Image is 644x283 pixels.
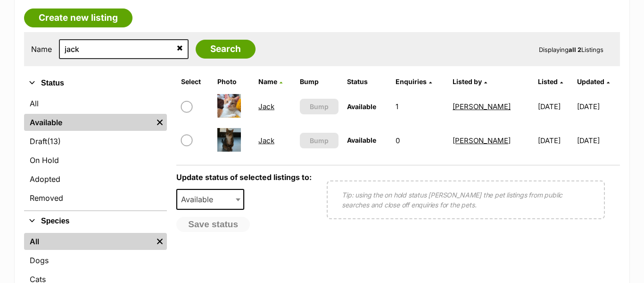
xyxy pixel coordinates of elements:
[453,102,511,111] a: [PERSON_NAME]
[24,77,167,89] button: Status
[310,136,329,146] span: Bump
[177,74,213,89] th: Select
[539,46,603,53] span: Displaying Listings
[538,77,563,86] a: Listed
[24,95,167,112] a: All
[300,99,339,114] button: Bump
[453,77,487,86] a: Listed by
[347,136,376,144] span: Available
[177,193,223,206] span: Available
[392,90,448,123] td: 1
[396,77,427,86] span: translation missing: en.admin.listings.index.attributes.enquiries
[342,190,590,210] p: Tip: using the on hold status [PERSON_NAME] the pet listings from public searches and close off e...
[534,124,576,157] td: [DATE]
[24,189,167,206] a: Removed
[392,124,448,157] td: 0
[24,215,167,227] button: Species
[153,233,167,250] a: Remove filter
[538,77,558,86] span: Listed
[24,9,132,27] a: Create new listing
[24,252,167,269] a: Dogs
[24,171,167,188] a: Adopted
[258,136,274,145] a: Jack
[577,77,610,86] a: Updated
[258,77,282,86] a: Name
[453,77,482,86] span: Listed by
[196,40,256,59] input: Search
[258,77,277,86] span: Name
[577,90,619,123] td: [DATE]
[310,102,329,111] span: Bump
[176,172,312,182] label: Update status of selected listings to:
[534,90,576,123] td: [DATE]
[24,152,167,169] a: On Hold
[258,102,274,111] a: Jack
[176,189,244,210] span: Available
[31,45,52,53] label: Name
[569,46,581,53] strong: all 2
[24,93,167,210] div: Status
[396,77,432,86] a: Enquiries
[577,77,604,86] span: Updated
[47,136,61,147] span: (13)
[453,136,511,145] a: [PERSON_NAME]
[577,124,619,157] td: [DATE]
[24,233,153,250] a: All
[347,103,376,111] span: Available
[24,133,167,150] a: Draft
[153,114,167,131] a: Remove filter
[24,114,153,131] a: Available
[296,74,342,89] th: Bump
[300,133,339,148] button: Bump
[176,217,250,232] button: Save status
[343,74,390,89] th: Status
[214,74,254,89] th: Photo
